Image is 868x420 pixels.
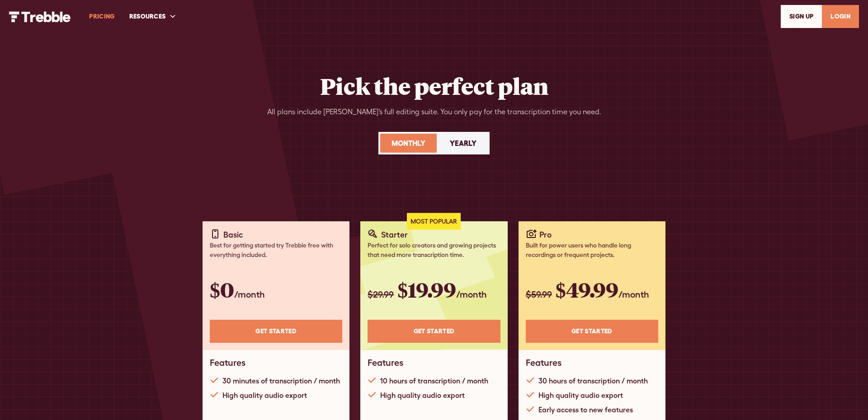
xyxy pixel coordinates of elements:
[538,375,648,386] div: 30 hours of transcription / month
[618,289,649,299] span: /month
[526,357,561,368] h1: Features
[781,5,822,28] a: SIGn UP
[526,320,658,343] a: Get STARTED
[9,10,71,22] a: home
[439,134,488,153] a: Yearly
[320,72,548,99] h2: Pick the perfect plan
[380,375,488,386] div: 10 hours of transcription / month
[380,134,437,153] a: Monthly
[392,138,425,149] div: Monthly
[538,390,623,401] div: High quality audio export
[82,1,122,32] a: PRICING
[822,5,859,28] a: LOGIN
[210,276,234,303] span: $0
[210,320,342,343] a: Get STARTED
[380,390,465,401] div: High quality audio export
[556,276,618,303] span: $49.99
[210,357,245,368] h1: Features
[397,276,456,303] span: $19.99
[368,289,394,299] span: $29.99
[223,229,243,241] div: Basic
[539,229,552,241] div: Pro
[368,320,500,343] a: Get STARTED
[222,390,307,401] div: High quality audio export
[450,138,476,149] div: Yearly
[368,241,500,260] div: Perfect for solo creators and growing projects that need more transcription time.
[267,107,601,117] div: All plans include [PERSON_NAME]’s full editing suite. You only pay for the transcription time you...
[526,241,658,260] div: Built for power users who handle long recordings or frequent projects.
[9,11,71,22] img: Trebble Logo - AI Podcast Editor
[222,375,340,386] div: 30 minutes of transcription / month
[368,357,403,368] h1: Features
[456,289,487,299] span: /month
[526,289,552,299] span: $59.99
[210,241,342,260] div: Best for getting started try Trebble free with everything included.
[129,12,166,21] div: RESOURCES
[122,1,184,32] div: RESOURCES
[538,404,633,415] div: Early access to new features
[407,213,461,230] div: Most Popular
[234,289,265,299] span: /month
